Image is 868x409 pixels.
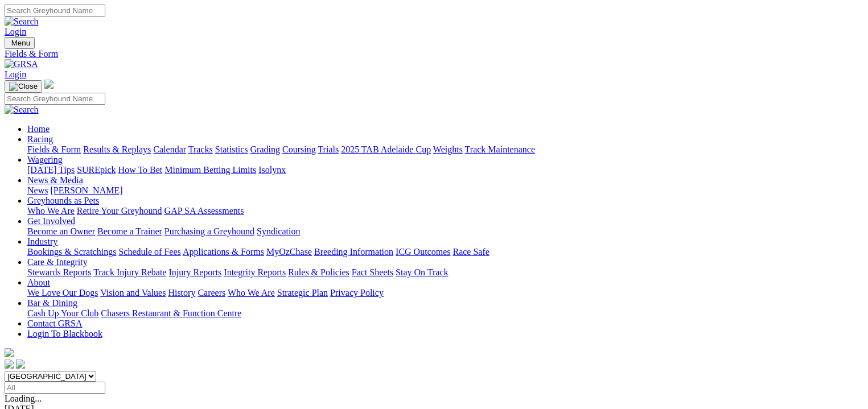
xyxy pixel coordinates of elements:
[228,288,275,298] a: Who We Are
[5,105,39,115] img: Search
[101,308,241,318] a: Chasers Restaurant & Function Centre
[27,144,81,154] a: Fields & Form
[27,216,75,226] a: Get Involved
[77,206,162,216] a: Retire Your Greyhound
[27,144,863,155] div: Racing
[27,267,91,277] a: Stewards Reports
[352,267,393,277] a: Fact Sheets
[168,288,195,298] a: History
[27,134,53,144] a: Racing
[100,288,166,298] a: Vision and Values
[97,226,162,236] a: Become a Trainer
[27,308,98,318] a: Cash Up Your Club
[27,319,82,328] a: Contact GRSA
[27,226,95,236] a: Become an Owner
[282,144,316,154] a: Coursing
[5,93,105,105] input: Search
[83,144,151,154] a: Results & Replays
[16,360,25,369] img: twitter.svg
[27,329,102,338] a: Login To Blackbook
[93,267,166,277] a: Track Injury Rebate
[9,82,38,91] img: Close
[27,288,98,298] a: We Love Our Dogs
[5,382,105,394] input: Select date
[27,206,75,216] a: Who We Are
[164,206,244,216] a: GAP SA Assessments
[27,298,77,308] a: Bar & Dining
[153,144,186,154] a: Calendar
[314,247,393,257] a: Breeding Information
[5,69,26,79] a: Login
[5,394,42,403] span: Loading...
[250,144,280,154] a: Grading
[27,257,88,267] a: Care & Integrity
[27,247,116,257] a: Bookings & Scratchings
[27,124,50,134] a: Home
[27,278,50,287] a: About
[27,288,863,298] div: About
[258,165,286,175] a: Isolynx
[44,80,54,89] img: logo-grsa-white.png
[5,80,42,93] button: Toggle navigation
[27,155,63,164] a: Wagering
[396,267,448,277] a: Stay On Track
[188,144,213,154] a: Tracks
[118,165,163,175] a: How To Bet
[27,247,863,257] div: Industry
[5,27,26,36] a: Login
[27,226,863,237] div: Get Involved
[118,247,180,257] a: Schedule of Fees
[27,196,99,205] a: Greyhounds as Pets
[341,144,431,154] a: 2025 TAB Adelaide Cup
[277,288,328,298] a: Strategic Plan
[5,16,39,27] img: Search
[288,267,349,277] a: Rules & Policies
[168,267,221,277] a: Injury Reports
[77,165,116,175] a: SUREpick
[5,49,863,59] a: Fields & Form
[27,185,48,195] a: News
[164,165,256,175] a: Minimum Betting Limits
[257,226,300,236] a: Syndication
[27,308,863,319] div: Bar & Dining
[396,247,450,257] a: ICG Outcomes
[318,144,339,154] a: Trials
[215,144,248,154] a: Statistics
[11,39,30,47] span: Menu
[433,144,463,154] a: Weights
[27,165,863,175] div: Wagering
[27,185,863,196] div: News & Media
[27,267,863,278] div: Care & Integrity
[5,360,14,369] img: facebook.svg
[5,37,35,49] button: Toggle navigation
[198,288,225,298] a: Careers
[330,288,384,298] a: Privacy Policy
[5,59,38,69] img: GRSA
[224,267,286,277] a: Integrity Reports
[183,247,264,257] a: Applications & Forms
[465,144,535,154] a: Track Maintenance
[5,5,105,16] input: Search
[266,247,312,257] a: MyOzChase
[27,165,75,175] a: [DATE] Tips
[27,237,57,246] a: Industry
[164,226,254,236] a: Purchasing a Greyhound
[50,185,122,195] a: [PERSON_NAME]
[5,348,14,357] img: logo-grsa-white.png
[452,247,489,257] a: Race Safe
[27,175,83,185] a: News & Media
[27,206,863,216] div: Greyhounds as Pets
